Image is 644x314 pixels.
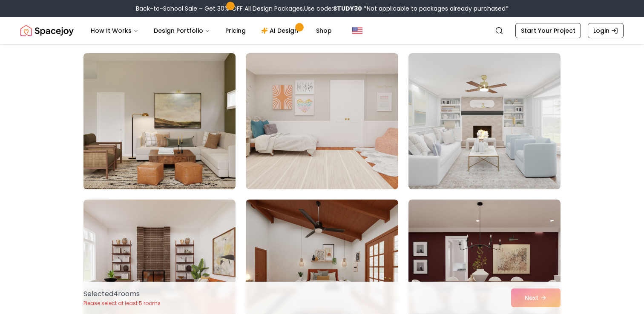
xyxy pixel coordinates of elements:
[309,22,339,39] a: Shop
[20,22,74,39] img: Spacejoy Logo
[83,300,161,307] p: Please select at least 5 rooms
[588,23,624,38] a: Login
[333,4,362,13] b: STUDY30
[20,17,624,44] nav: Global
[83,289,161,299] p: Selected 4 room s
[20,22,74,39] a: Spacejoy
[254,22,308,39] a: AI Design
[136,4,509,13] div: Back-to-School Sale – Get 30% OFF All Design Packages.
[246,53,398,189] img: Room room-23
[84,22,339,39] nav: Main
[352,26,362,36] img: United States
[84,22,145,39] button: How It Works
[218,22,253,39] a: Pricing
[304,4,362,13] span: Use code:
[147,22,217,39] button: Design Portfolio
[408,53,561,189] img: Room room-24
[362,4,509,13] span: *Not applicable to packages already purchased*
[515,23,581,38] a: Start Your Project
[80,50,239,193] img: Room room-22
